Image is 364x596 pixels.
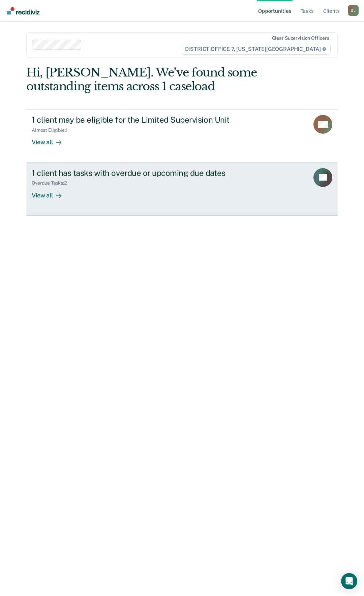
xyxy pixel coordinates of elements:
div: Clear supervision officers [272,35,329,41]
div: Hi, [PERSON_NAME]. We’ve found some outstanding items across 1 caseload [26,66,275,93]
a: 1 client has tasks with overdue or upcoming due datesOverdue Tasks:2View all [26,163,338,216]
span: DISTRICT OFFICE 7, [US_STATE][GEOGRAPHIC_DATA] [181,44,331,55]
div: View all [32,133,69,146]
div: View all [32,186,69,199]
div: Almost Eligible : 1 [32,127,73,133]
div: Open Intercom Messenger [341,573,357,589]
button: Profile dropdown button [348,5,359,16]
img: Recidiviz [7,7,39,14]
div: 1 client has tasks with overdue or upcoming due dates [32,168,268,178]
div: G L [348,5,359,16]
a: 1 client may be eligible for the Limited Supervision UnitAlmost Eligible:1View all [26,109,338,162]
div: 1 client may be eligible for the Limited Supervision Unit [32,115,268,125]
div: Overdue Tasks : 2 [32,180,72,186]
